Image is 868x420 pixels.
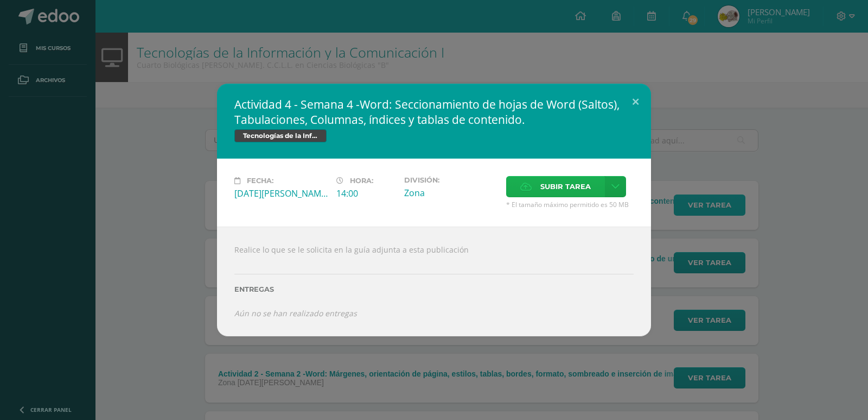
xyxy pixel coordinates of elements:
span: * El tamaño máximo permitido es 50 MB [506,200,634,209]
span: Subir tarea [540,177,591,197]
span: Hora: [350,177,373,185]
label: Entregas [234,285,634,293]
button: Close (Esc) [620,84,651,121]
span: Fecha: [247,177,273,185]
span: Tecnologías de la Información y la Comunicación I [234,129,327,142]
h2: Actividad 4 - Semana 4 -Word: Seccionamiento de hojas de Word (Saltos), Tabulaciones, Columnas, í... [234,97,634,127]
i: Aún no se han realizado entregas [234,308,357,318]
label: División: [404,176,497,184]
div: [DATE][PERSON_NAME] [234,187,328,199]
div: Zona [404,187,497,199]
div: 14:00 [336,187,395,199]
div: Realice lo que se le solicita en la guía adjunta a esta publicación [217,227,651,336]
